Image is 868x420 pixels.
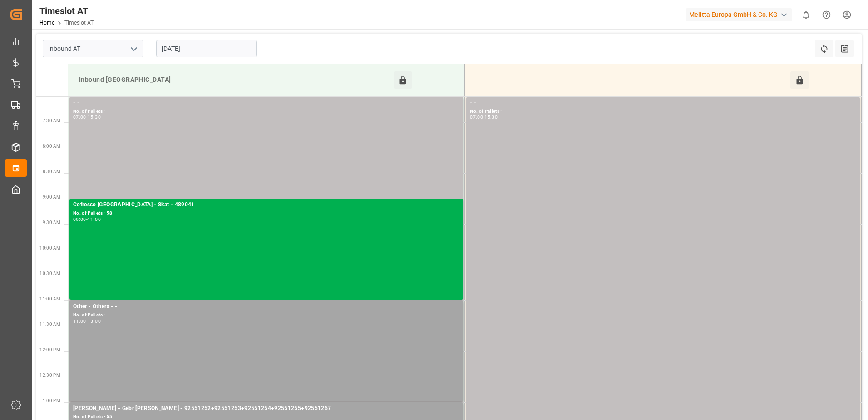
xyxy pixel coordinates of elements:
div: Timeslot AT [39,4,94,18]
div: - [86,319,88,323]
div: Cofresco [GEOGRAPHIC_DATA] - Skat - 489041 [73,200,459,210]
div: - - [470,99,856,108]
div: 11:00 [88,217,101,221]
div: 07:00 [73,115,86,119]
span: 11:30 AM [39,322,60,327]
div: 13:00 [88,319,101,323]
div: 07:00 [470,115,483,119]
div: No. of Pallets - [73,108,459,115]
div: - - [73,99,459,108]
div: No. of Pallets - [73,311,459,319]
span: 10:00 AM [39,245,60,250]
input: Type to search/select [43,40,143,57]
div: - [483,115,484,119]
a: Home [39,20,54,26]
span: 8:30 AM [43,169,60,174]
span: 7:30 AM [43,118,60,123]
button: open menu [127,42,140,56]
div: - [86,217,88,221]
div: Melitta Europa GmbH & Co. KG [686,8,792,21]
button: show 0 new notifications [796,5,816,25]
div: 09:00 [73,217,86,221]
div: 15:30 [88,115,101,119]
span: 1:00 PM [43,398,60,403]
span: 12:00 PM [39,347,60,352]
span: 8:00 AM [43,144,60,149]
button: Help Center [816,5,837,25]
div: Other - Others - - [73,302,459,311]
input: DD.MM.YYYY [156,40,257,57]
div: No. of Pallets - [470,108,856,115]
span: 9:00 AM [43,195,60,200]
span: 10:30 AM [39,271,60,276]
div: - [86,115,88,119]
div: No. of Pallets - 58 [73,210,459,217]
span: 11:00 AM [39,296,60,301]
div: [PERSON_NAME] - Gebr [PERSON_NAME] - 92551252+92551253+92551254+92551255+92551267 [73,404,459,413]
div: 11:00 [73,319,86,323]
span: 9:30 AM [43,220,60,225]
div: Inbound [GEOGRAPHIC_DATA] [75,71,394,89]
button: Melitta Europa GmbH & Co. KG [686,6,796,23]
span: 12:30 PM [39,373,60,378]
div: 15:30 [484,115,498,119]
